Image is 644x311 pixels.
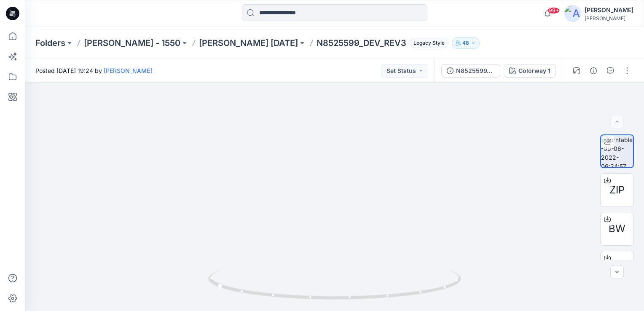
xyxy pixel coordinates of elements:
[441,64,500,78] button: N8525599_DEV_REV3
[609,182,625,198] span: ZIP
[456,66,495,75] div: N8525599_DEV_REV3
[406,37,448,49] button: Legacy Style
[564,5,581,22] img: avatar
[585,15,633,21] div: [PERSON_NAME]
[84,37,180,49] a: [PERSON_NAME] - 1550
[609,221,625,236] span: BW
[587,64,600,78] button: Details
[35,37,65,49] a: Folders
[199,37,298,49] a: [PERSON_NAME] [DATE]
[317,37,406,49] p: N8525599_DEV_REV3
[452,37,480,49] button: 48
[35,66,152,75] span: Posted [DATE] 19:24 by
[601,135,633,167] img: turntable-09-06-2022-06:24:57
[585,5,633,15] div: [PERSON_NAME]
[547,7,560,14] span: 99+
[410,38,448,48] span: Legacy Style
[123,64,546,311] img: eyJhbGciOiJIUzI1NiIsImtpZCI6IjAiLCJzbHQiOiJzZXMiLCJ0eXAiOiJKV1QifQ.eyJkYXRhIjp7InR5cGUiOiJzdG9yYW...
[504,64,556,78] button: Colorway 1
[104,67,152,74] a: [PERSON_NAME]
[462,38,469,48] p: 48
[518,66,550,75] div: Colorway 1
